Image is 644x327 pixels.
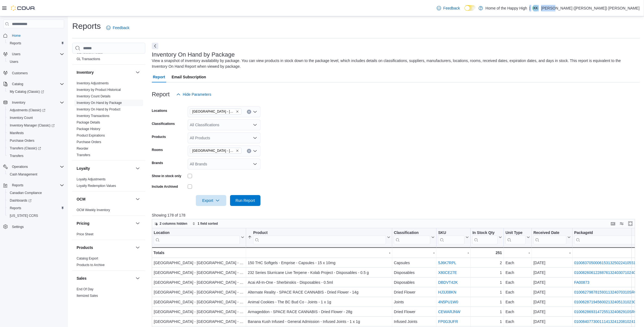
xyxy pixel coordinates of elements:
span: Users [12,52,20,56]
a: DBDVT42K [438,280,458,285]
div: 251 [472,249,502,256]
span: Reports [10,206,21,210]
div: Dried Flower [394,309,435,315]
span: Inventory Adjustments [77,81,109,85]
a: FA00873 [574,280,589,285]
div: Disposables [394,279,435,286]
a: 5J6K7RPL [438,261,456,265]
button: Unit Type [505,230,530,244]
span: Report [153,72,165,82]
div: Received Date [533,230,566,236]
button: Open list of options [253,123,257,127]
span: KK [533,5,538,11]
div: [DATE] [533,309,571,315]
a: 010062871945600213240513102306005 [574,300,644,304]
div: In Stock Qty [472,230,498,244]
a: Loyalty Adjustments [77,177,106,181]
button: 2 columns hidden [152,220,190,227]
button: Location [154,230,244,244]
div: [GEOGRAPHIC_DATA] - [GEOGRAPHIC_DATA] - Fire & Flower [154,289,244,295]
div: In Stock Qty [472,230,498,236]
span: Feedback [443,5,460,11]
h3: Pricing [77,221,89,226]
span: Reports [8,40,64,47]
button: Received Date [533,230,571,244]
span: Email Subscription [172,72,206,82]
span: Inventory Count [8,115,64,121]
button: Inventory [77,70,133,75]
button: Export [196,195,226,206]
div: Location [154,230,240,244]
span: Customers [12,71,28,75]
span: Settings [12,225,24,229]
div: View a snapshot of inventory availability by package. You can view products in stock down to the ... [152,58,637,69]
label: Rooms [152,148,163,152]
a: [US_STATE] CCRS [8,212,40,219]
p: [PERSON_NAME] ([PERSON_NAME]) [PERSON_NAME] [541,5,640,11]
label: Locations [152,109,167,113]
div: - [248,249,390,256]
button: 1 field sorted [190,220,220,227]
a: Reports [8,40,23,47]
a: Settings [10,224,26,230]
a: Inventory Transactions [77,114,109,118]
button: Catalog [10,81,25,87]
span: Transfers [8,153,64,159]
div: [GEOGRAPHIC_DATA] - [GEOGRAPHIC_DATA] - Fire & Flower [154,318,244,325]
a: Inventory Count Details [77,94,111,98]
a: Home [10,32,23,39]
button: Classification [394,230,435,244]
button: Sales [134,275,141,282]
a: Adjustments (Classic) [8,107,48,113]
label: Brands [152,161,163,165]
div: - [533,249,571,256]
span: GL Transactions [77,57,100,61]
nav: Complex example [3,29,64,245]
span: Hide Parameters [183,92,211,97]
span: Users [10,60,18,64]
button: Home [1,32,66,39]
span: Purchase Orders [8,137,64,144]
button: Product [248,230,390,244]
div: Each [505,279,530,286]
span: Home [12,33,21,38]
a: 010082606122887613240307102400320 [574,270,644,275]
span: Reports [12,183,23,187]
button: Transfers [5,152,66,160]
span: My Catalog (Classic) [10,90,44,94]
input: Dark Mode [464,5,476,11]
label: Include Archived [152,184,178,189]
a: CEWARJNW [438,310,460,314]
button: Users [5,58,66,66]
a: Inventory by Product Historical [77,88,121,92]
button: Manifests [5,129,66,137]
span: Inventory Count [10,116,33,120]
button: Reports [1,181,66,189]
span: [US_STATE] CCRS [10,214,38,218]
span: North Battleford - Elkadri Plaza - Fire & Flower [190,109,241,115]
a: 4N5PU1W0 [438,300,458,304]
a: Inventory Manager (Classic) [8,122,57,129]
h3: Sales [77,276,87,281]
div: Banana Kush Infused - General Admission - Infused Joints - 1 x 1g [248,318,390,325]
div: Product [253,230,386,236]
button: Open list of options [253,162,257,166]
div: Animal Cookies - The BC Bud Co - Joints - 1 x 1g [248,299,390,305]
button: Canadian Compliance [5,189,66,197]
div: [DATE] [533,289,571,295]
span: Dark Mode [464,11,465,11]
a: End Of Day [77,287,93,291]
p: Home of the Happy High [486,5,527,11]
button: Open list of options [253,136,257,140]
button: Run Report [230,195,260,206]
label: Classifications [152,122,175,126]
button: Reports [5,204,66,212]
span: Catalog [10,81,64,87]
span: Operations [12,165,28,169]
div: 232 Series Slurricane Live Terpene - Kolab Project - Disposables - 0.5 g [248,269,390,276]
a: Product Expirations [77,134,105,137]
button: Pricing [77,221,133,226]
span: Purchase Orders [10,138,34,143]
div: Each [505,318,530,325]
span: Transfers (Classic) [8,145,64,152]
